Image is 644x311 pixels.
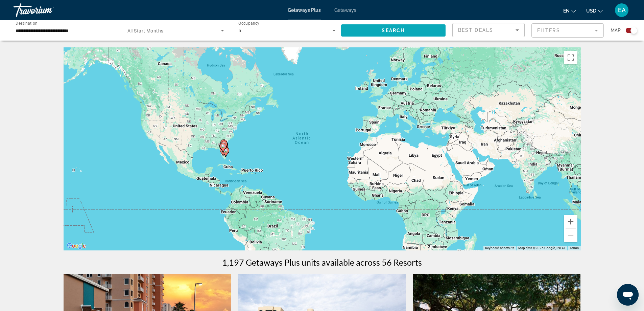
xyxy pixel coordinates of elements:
span: EA [618,7,626,14]
button: Change currency [586,6,603,16]
button: Zoom in [564,215,577,228]
span: en [563,8,570,14]
span: USD [586,8,596,14]
button: Filter [531,23,604,38]
button: Keyboard shortcuts [485,246,514,250]
span: Map data ©2025 Google, INEGI [518,246,565,250]
a: Travorium [14,1,81,19]
button: Change language [563,6,576,16]
h1: 1,197 Getaways Plus units available across 56 Resorts [222,257,422,267]
mat-select: Sort by [458,26,519,34]
button: Zoom out [564,229,577,242]
button: Search [341,24,446,37]
a: Getaways [334,7,356,13]
a: Terms (opens in new tab) [569,246,579,250]
button: User Menu [613,3,630,17]
span: Map [611,26,621,35]
span: 5 [238,28,241,33]
span: Best Deals [458,27,493,33]
span: All Start Months [127,28,164,34]
a: Open this area in Google Maps (opens a new window) [65,242,88,250]
a: Getaways Plus [288,7,321,13]
span: Destination [16,21,38,25]
button: Toggle fullscreen view [564,51,577,64]
span: Occupancy [238,21,260,26]
iframe: Button to launch messaging window [617,284,639,306]
img: Google [65,242,88,250]
span: Search [382,28,405,33]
